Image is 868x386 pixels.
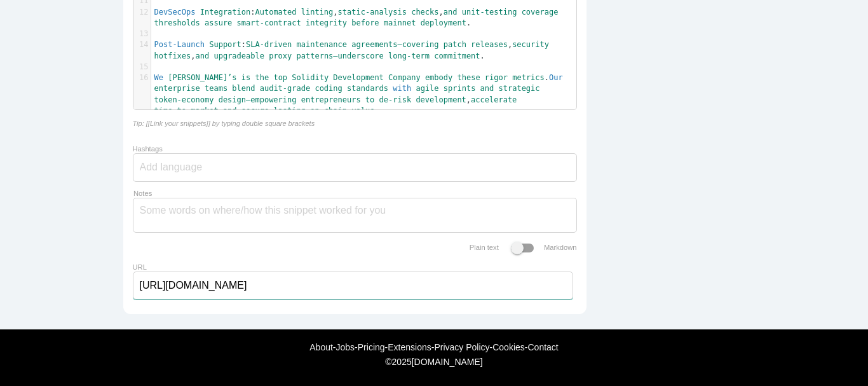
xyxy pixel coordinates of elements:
[133,7,151,18] div: 12
[347,84,388,93] span: standards
[388,342,431,352] a: Extensions
[444,84,476,93] span: sprints
[480,84,494,93] span: and
[232,84,255,93] span: blend
[237,18,301,27] span: smart‑contract
[512,40,549,49] span: security
[168,73,236,82] span: [PERSON_NAME]’s
[301,8,334,17] span: linting
[246,40,292,49] span: SLA‑driven
[154,95,214,104] span: token‑economy
[351,106,374,115] span: value
[388,73,421,82] span: Company
[499,84,540,93] span: strategic
[336,342,355,352] a: Jobs
[416,95,466,104] span: development
[425,73,452,82] span: embody
[154,84,200,93] span: enterprise
[273,73,287,82] span: top
[384,18,416,27] span: mainnet
[260,84,310,93] span: audit‑grade
[154,8,563,27] span: : , , .
[135,357,733,367] div: © [DOMAIN_NAME]
[133,263,147,271] label: URL
[133,62,151,72] div: 15
[462,8,517,17] span: unit‑testing
[315,84,342,93] span: coding
[196,52,210,60] span: and
[416,84,438,93] span: agile
[133,272,573,300] input: Link where you got this code from
[492,342,525,352] a: Cookies
[392,357,412,367] span: 2025
[154,52,191,60] span: hotfixes
[393,84,411,93] span: with
[241,73,250,82] span: is
[470,244,577,251] label: Plain text Markdown
[444,40,466,49] span: patch
[512,73,545,82] span: metrics
[351,18,379,27] span: before
[133,145,163,153] label: Hashtags
[527,342,558,352] a: Contact
[154,18,200,27] span: thresholds
[388,52,430,60] span: long‑term
[434,52,480,60] span: commitment
[522,8,559,17] span: coverage
[205,18,232,27] span: assure
[154,73,567,115] span: . , , .
[154,8,196,17] span: DevSecOps
[297,52,384,60] span: patterns—underscore
[200,8,250,17] span: Integration
[379,95,412,104] span: de‑risk
[549,73,563,82] span: Our
[140,154,216,181] input: Add language
[411,8,438,17] span: checks
[269,52,292,60] span: proxy
[133,39,151,50] div: 14
[219,95,297,104] span: design—empowering
[309,342,333,352] a: About
[292,73,329,82] span: Solidity
[214,52,264,60] span: upgradeable
[444,8,458,17] span: and
[485,73,508,82] span: rigor
[351,40,438,49] span: agreements—covering
[471,40,508,49] span: releases
[338,8,407,17] span: static‑analysis
[457,73,480,82] span: these
[273,106,306,115] span: lasting
[297,40,347,49] span: maintenance
[223,106,237,115] span: and
[434,342,489,352] a: Privacy Policy
[133,72,151,83] div: 16
[241,106,269,115] span: secure
[133,120,315,127] i: Tip: [[Link your snippets]] by typing double square brackets
[333,73,383,82] span: Development
[154,73,163,82] span: We
[133,29,151,39] div: 13
[154,40,554,60] span: : , , .
[255,73,269,82] span: the
[421,18,466,27] span: deployment
[255,8,296,17] span: Automated
[365,95,374,104] span: to
[358,342,385,352] a: Pricing
[209,40,241,49] span: Support
[301,95,361,104] span: entrepreneurs
[154,106,219,115] span: time‑to‑market
[6,342,862,352] div: - - - - - -
[306,18,347,27] span: integrity
[310,106,347,115] span: on‑chain
[471,95,517,104] span: accelerate
[154,40,205,49] span: Post‑Launch
[205,84,227,93] span: teams
[133,190,152,198] label: Notes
